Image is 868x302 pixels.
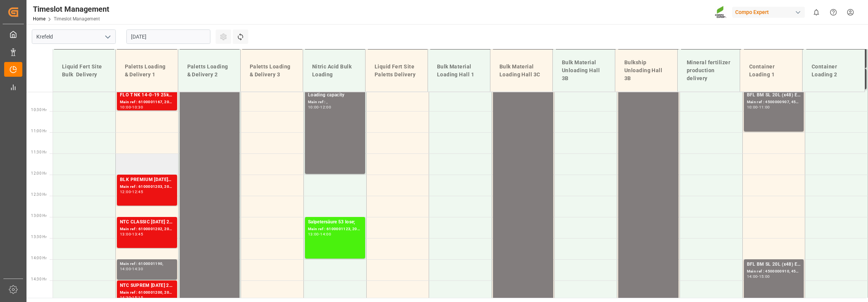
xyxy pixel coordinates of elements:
[31,192,47,197] span: 12:30 Hr
[120,261,174,267] div: Main ref : 6100001190,
[31,235,47,239] span: 13:30 Hr
[132,190,143,194] div: 12:45
[559,49,613,57] div: Break Time
[496,49,550,57] div: Break Time
[120,232,131,236] div: 13:00
[747,268,801,275] div: Main ref : 4500000910, 4510356184;
[31,277,47,281] span: 14:30 Hr
[746,60,796,82] div: Container Loading 1
[120,105,131,109] div: 10:00
[120,290,174,296] div: Main ref : 6100001200, 2000000773;
[308,232,319,236] div: 13:00
[31,150,47,154] span: 11:30 Hr
[102,31,113,43] button: open menu
[59,60,109,82] div: Liquid Fert Site Bulk Delivery
[320,105,331,109] div: 12:00
[308,218,362,226] div: Salpetersäure 53 lose;
[809,60,859,82] div: Container Loading 2
[758,105,759,109] div: -
[684,49,738,57] div: Break Time
[120,184,174,190] div: Main ref : 6100001203, 2000000944;
[559,56,609,85] div: Bulk Material Unloading Hall 3B
[183,49,237,57] div: Break Time
[715,6,727,19] img: Screenshot%202023-09-29%20at%2010.02.21.png_1712312052.png
[309,60,359,82] div: Nitric Acid Bulk Loading
[33,3,109,15] div: Timeslot Management
[132,105,143,109] div: 10:30
[31,171,47,175] span: 12:00 Hr
[31,129,47,133] span: 11:00 Hr
[120,296,131,299] div: 14:30
[32,29,116,44] input: Type to search/select
[308,91,362,99] div: Loading capacity
[132,267,143,271] div: 14:30
[131,232,132,236] div: -
[747,49,801,57] div: Break Time
[684,56,734,85] div: Mineral fertilizer production delivery
[319,232,320,236] div: -
[131,296,132,299] div: -
[308,226,362,232] div: Main ref : 6100001123, 2000001019;
[126,29,210,44] input: DD.MM.YYYY
[433,49,487,57] div: Break Time
[496,60,546,82] div: Bulk Material Loading Hall 3C
[747,105,758,109] div: 10:00
[621,49,675,57] div: Break Time
[247,60,297,82] div: Paletts Loading & Delivery 3
[132,296,143,299] div: 15:15
[120,226,174,232] div: Main ref : 6100001202, 2000000657;
[120,282,174,290] div: NTC SUPREM [DATE] 25kg (x40)A,D,EN,I,SI;SUPER FLO T Turf BS 20kg (x50) INT;FLO T NK 14-0-19 25kg ...
[131,105,132,109] div: -
[320,232,331,236] div: 14:00
[33,16,45,22] a: Home
[57,49,111,57] div: Break Time
[372,60,422,82] div: Liquid Fert Site Paletts Delivery
[120,267,131,271] div: 14:00
[759,105,770,109] div: 11:00
[31,108,47,112] span: 10:30 Hr
[308,105,319,109] div: 10:00
[120,190,131,194] div: 12:00
[759,275,770,278] div: 15:00
[747,91,801,99] div: BFL BM SL 20L (x48) EGY MTO;
[120,218,174,226] div: NTC CLASSIC [DATE] 25kg (x40) DE,EN,PL;
[184,60,234,82] div: Paletts Loading & Delivery 2
[732,5,808,19] button: Compo Expert
[120,99,174,105] div: Main ref : 6100001167, 2000000907;
[809,49,863,57] div: Break Time
[31,214,47,218] span: 13:00 Hr
[434,60,484,82] div: Bulk Material Loading Hall 1
[747,99,801,105] div: Main ref : 4500000907, 4510356184;
[120,91,174,99] div: FLO T NK 14-0-19 25kg (x40) INT;
[245,49,299,57] div: Break Time
[120,49,174,57] div: Break Time
[122,60,172,82] div: Paletts Loading & Delivery 1
[747,275,758,278] div: 14:00
[31,256,47,260] span: 14:00 Hr
[371,49,425,57] div: Break Time
[132,232,143,236] div: 13:45
[758,275,759,278] div: -
[319,105,320,109] div: -
[120,176,174,184] div: BLK PREMIUM [DATE]+3+TE 600kg BB;
[732,7,805,18] div: Compo Expert
[131,190,132,194] div: -
[131,267,132,271] div: -
[808,4,825,21] button: show 0 new notifications
[747,261,801,268] div: BFL BM SL 20L (x48) EGY MTO;
[308,99,362,105] div: Main ref : ,
[621,56,671,85] div: Bulkship Unloading Hall 3B
[825,4,842,21] button: Help Center
[308,49,362,57] div: Break Time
